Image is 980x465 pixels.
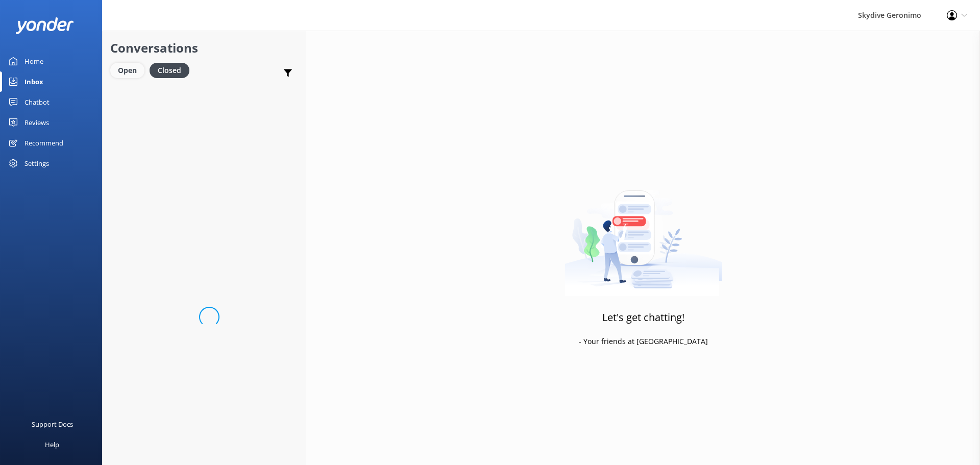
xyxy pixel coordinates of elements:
[24,153,49,174] div: Settings
[24,71,43,92] div: Inbox
[110,63,144,78] div: Open
[110,38,298,58] h2: Conversations
[45,434,59,455] div: Help
[579,336,708,347] p: - Your friends at [GEOGRAPHIC_DATA]
[24,133,63,153] div: Recommend
[150,63,189,78] div: Closed
[110,64,150,76] a: Open
[15,17,74,34] img: yonder-white-logo.png
[24,51,43,71] div: Home
[602,309,684,326] h3: Let's get chatting!
[150,64,194,76] a: Closed
[565,169,722,297] img: artwork of a man stealing a conversation from at giant smartphone
[32,414,73,434] div: Support Docs
[24,92,50,112] div: Chatbot
[24,112,49,133] div: Reviews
